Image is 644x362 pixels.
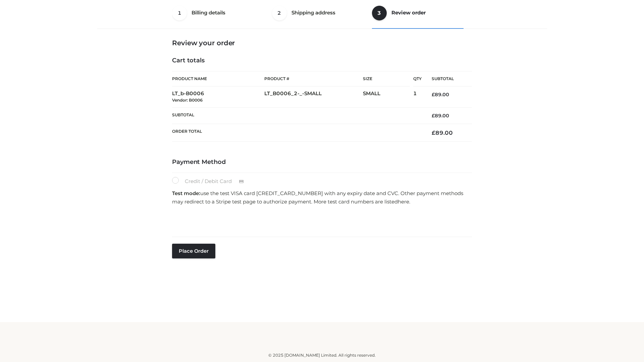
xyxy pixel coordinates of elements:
span: £ [432,92,435,98]
h4: Cart totals [172,57,472,64]
strong: Test mode: [172,190,200,196]
th: Product Name [172,71,264,86]
td: LT_b-B0006 [172,86,264,108]
h3: Review your order [172,39,472,47]
button: Place order [172,244,215,258]
th: Qty [413,71,422,86]
img: Credit / Debit Card [235,178,248,186]
td: LT_B0006_2-_-SMALL [264,86,363,108]
span: £ [432,113,435,119]
th: Size [363,71,410,86]
th: Subtotal [172,107,422,124]
div: © 2025 [DOMAIN_NAME] Limited. All rights reserved. [100,352,544,359]
iframe: Secure payment input frame [171,208,471,233]
td: 1 [413,86,422,108]
th: Product # [264,71,363,86]
bdi: 89.00 [432,129,453,136]
a: here [398,198,409,205]
td: SMALL [363,86,413,108]
p: use the test VISA card [CREDIT_CARD_NUMBER] with any expiry date and CVC. Other payment methods m... [172,189,472,206]
small: Vendor: B0006 [172,98,203,103]
bdi: 89.00 [432,92,449,98]
th: Subtotal [422,71,472,86]
h4: Payment Method [172,159,472,166]
span: £ [432,129,435,136]
label: Credit / Debit Card [172,177,251,186]
bdi: 89.00 [432,113,449,119]
th: Order Total [172,124,422,142]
